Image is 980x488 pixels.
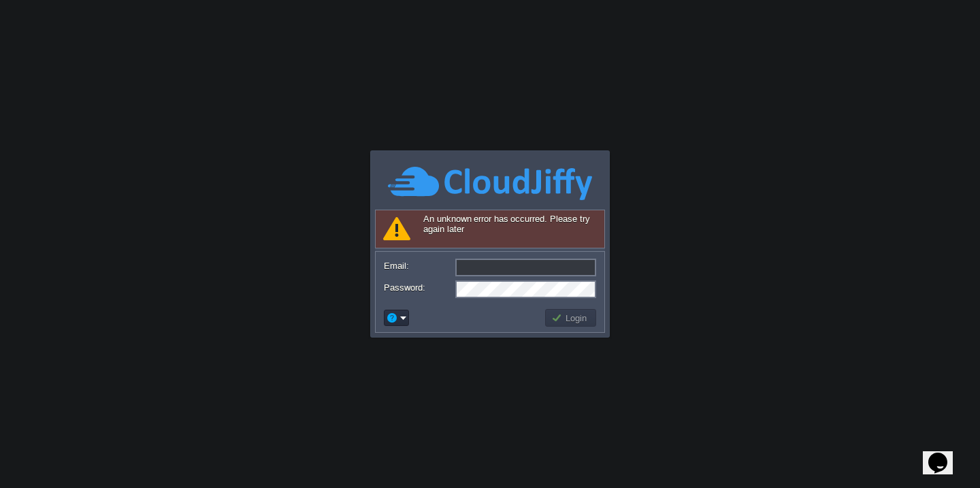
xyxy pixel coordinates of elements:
label: Email: [384,259,454,273]
button: Login [551,312,591,324]
img: CloudJiffy [388,165,592,202]
iframe: chat widget [923,434,966,474]
div: An unknown error has occurred. Please try again later [375,210,605,248]
label: Password: [384,280,454,295]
